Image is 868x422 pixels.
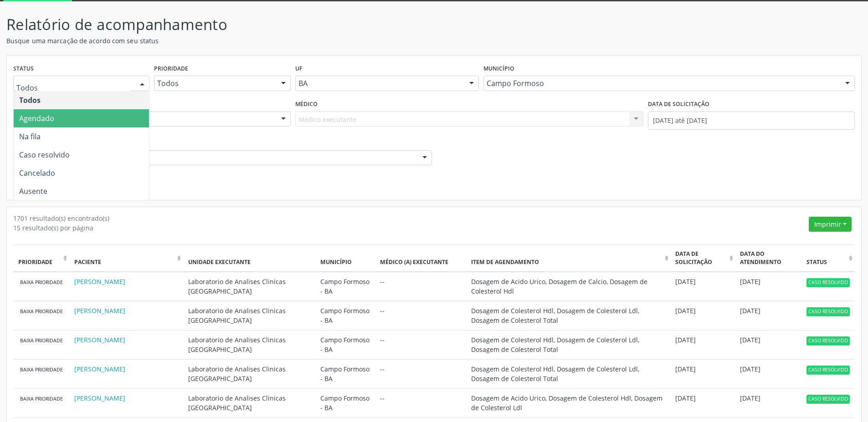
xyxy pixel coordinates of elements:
[16,79,131,97] input: Todos
[19,186,47,196] span: Ausente
[298,79,460,88] span: BA
[18,395,65,404] span: Baixa Prioridade
[183,330,315,359] td: Laboratorio de Analises Clinicas [GEOGRAPHIC_DATA]
[18,336,65,346] span: Baixa Prioridade
[375,388,467,417] td: --
[6,36,605,46] p: Busque uma marcação de acordo com seu status
[483,62,514,76] label: Município
[806,278,850,288] span: Caso resolvido
[16,153,413,163] span: Todos os itens
[19,168,55,178] span: Cancelado
[648,112,855,130] input: Selecione um intervalo
[295,97,318,112] label: Médico
[13,62,34,76] label: Status
[675,250,727,267] div: Data de solicitação
[19,113,54,123] span: Agendado
[648,97,709,112] label: Data de Solicitação
[74,306,125,315] a: [PERSON_NAME]
[467,330,671,359] td: Dosagem de Colesterol Hdl, Dosagem de Colesterol Ldl, Dosagem de Colesterol Total
[671,330,735,359] td: [DATE]
[671,388,735,417] td: [DATE]
[380,258,462,266] div: Médico (a) executante
[809,217,852,232] button: Imprimir
[735,272,802,301] td: [DATE]
[806,307,850,317] span: Caso resolvido
[13,214,806,223] div: 1701 resultado(s) encontrado(s)
[315,272,375,301] td: Campo Formoso - BA
[74,277,125,286] a: [PERSON_NAME]
[735,330,802,359] td: [DATE]
[18,307,65,317] span: Baixa Prioridade
[74,336,125,344] a: [PERSON_NAME]
[375,272,467,301] td: --
[19,150,70,160] span: Caso resolvido
[467,359,671,388] td: Dosagem de Colesterol Hdl, Dosagem de Colesterol Ldl, Dosagem de Colesterol Total
[735,388,802,417] td: [DATE]
[315,301,375,330] td: Campo Formoso - BA
[18,278,65,288] span: Baixa Prioridade
[806,336,850,346] span: Caso resolvido
[740,250,797,267] div: Data do atendimento
[471,258,662,266] div: Item de agendamento
[183,359,315,388] td: Laboratorio de Analises Clinicas [GEOGRAPHIC_DATA]
[375,301,467,330] td: --
[315,359,375,388] td: Campo Formoso - BA
[375,330,467,359] td: --
[467,388,671,417] td: Dosagem de Acido Urico, Dosagem de Colesterol Hdl, Dosagem de Colesterol Ldl
[183,272,315,301] td: Laboratorio de Analises Clinicas [GEOGRAPHIC_DATA]
[183,301,315,330] td: Laboratorio de Analises Clinicas [GEOGRAPHIC_DATA]
[375,359,467,388] td: --
[188,258,311,266] div: Unidade executante
[295,62,303,76] label: UF
[74,258,175,266] div: Paciente
[18,366,65,375] span: Baixa Prioridade
[18,258,61,266] div: Prioridade
[6,13,605,36] p: Relatório de acompanhamento
[806,366,850,375] span: Caso resolvido
[671,301,735,330] td: [DATE]
[183,388,315,417] td: Laboratorio de Analises Clinicas [GEOGRAPHIC_DATA]
[157,79,272,88] span: Todos
[315,388,375,417] td: Campo Formoso - BA
[487,79,836,88] span: Campo Formoso
[806,258,846,266] div: Status
[671,272,735,301] td: [DATE]
[154,62,188,76] label: Prioridade
[19,95,41,105] span: Todos
[315,330,375,359] td: Campo Formoso - BA
[19,132,41,142] span: Na fila
[320,258,370,266] div: Município
[671,359,735,388] td: [DATE]
[806,395,850,404] span: Caso resolvido
[13,223,806,233] div: 15 resultado(s) por página
[467,301,671,330] td: Dosagem de Colesterol Hdl, Dosagem de Colesterol Ldl, Dosagem de Colesterol Total
[735,301,802,330] td: [DATE]
[735,359,802,388] td: [DATE]
[74,394,125,402] a: [PERSON_NAME]
[467,272,671,301] td: Dosagem de Acido Urico, Dosagem de Calcio, Dosagem de Colesterol Hdl
[74,365,125,373] a: [PERSON_NAME]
